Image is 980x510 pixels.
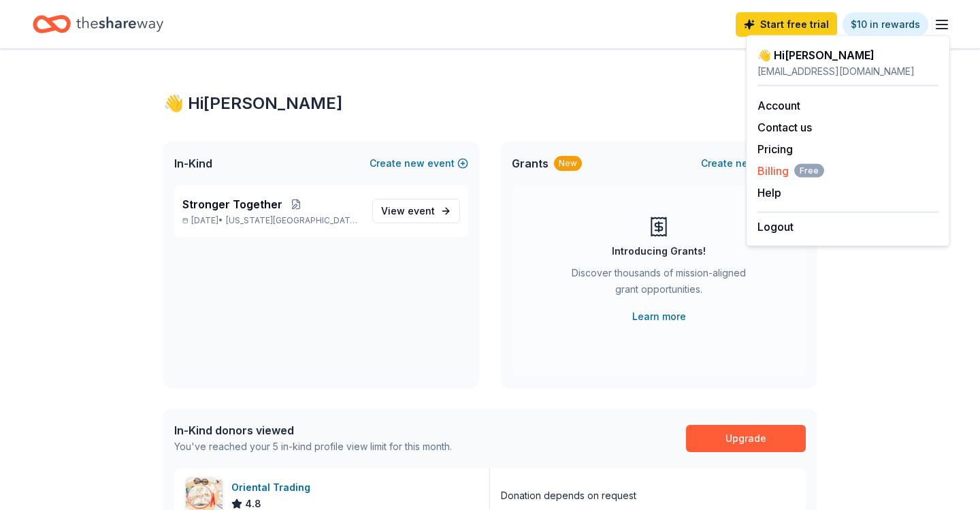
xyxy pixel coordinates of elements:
a: Learn more [632,308,686,325]
div: Discover thousands of mission-aligned grant opportunities. [566,265,751,303]
div: 👋 Hi [PERSON_NAME] [163,93,817,114]
span: Free [794,164,824,178]
a: Home [33,8,163,40]
span: Grants [512,155,549,172]
p: [DATE] • [182,215,361,226]
button: Logout [757,219,794,235]
div: 👋 Hi [PERSON_NAME] [757,47,938,63]
button: Createnewproject [701,155,806,172]
button: Createnewevent [370,155,468,172]
div: You've reached your 5 in-kind profile view limit for this month. [174,439,452,455]
a: $10 in rewards [843,12,928,37]
div: In-Kind donors viewed [174,422,452,439]
span: event [408,205,435,217]
div: [EMAIL_ADDRESS][DOMAIN_NAME] [757,63,938,80]
div: Donation depends on request [501,488,636,504]
a: Upgrade [686,425,806,452]
span: new [404,155,425,172]
span: [US_STATE][GEOGRAPHIC_DATA], [GEOGRAPHIC_DATA] [226,215,361,226]
button: BillingFree [757,163,824,179]
button: Contact us [757,119,812,136]
a: View event [372,199,460,223]
span: new [736,155,756,172]
a: Pricing [757,142,793,156]
span: Billing [757,163,824,179]
span: View [381,203,435,219]
button: Help [757,185,781,201]
a: Start free trial [736,12,837,37]
span: Stronger Together [182,196,282,212]
a: Account [757,99,800,112]
div: Introducing Grants! [612,243,706,259]
div: New [554,156,582,171]
span: In-Kind [174,155,212,172]
div: Oriental Trading [231,479,316,496]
